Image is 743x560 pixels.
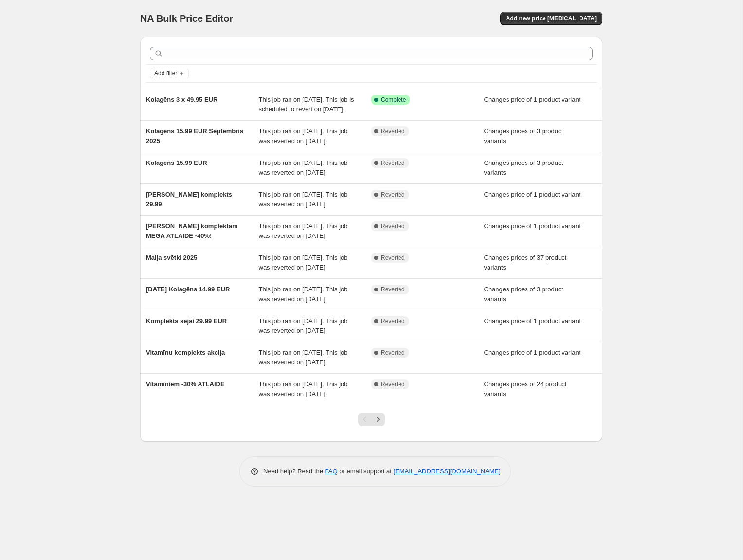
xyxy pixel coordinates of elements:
span: This job ran on [DATE]. This job was reverted on [DATE]. [259,286,348,303]
span: This job ran on [DATE]. This job was reverted on [DATE]. [259,349,348,366]
span: This job ran on [DATE]. This job was reverted on [DATE]. [259,127,348,145]
span: This job ran on [DATE]. This job was reverted on [DATE]. [259,317,348,334]
span: Changes price of 1 product variant [484,191,581,198]
a: [EMAIL_ADDRESS][DOMAIN_NAME] [394,468,501,475]
span: This job ran on [DATE]. This job was reverted on [DATE]. [259,222,348,239]
span: Changes price of 1 product variant [484,349,581,356]
span: Reverted [381,286,405,293]
span: Add new price [MEDICAL_DATA] [506,15,597,22]
span: Changes prices of 3 product variants [484,286,563,303]
span: Reverted [381,380,405,388]
button: Next [371,413,385,426]
span: NA Bulk Price Editor [140,13,233,24]
a: FAQ [325,468,338,475]
span: Changes price of 1 product variant [484,222,581,230]
span: or email support at [338,468,394,475]
nav: Pagination [358,413,385,426]
span: Vitamīniem -30% ATLAIDE [146,380,225,388]
span: Reverted [381,127,405,135]
span: Kolagēns 3 x 49.95 EUR [146,96,217,103]
span: Kolagēns 15.99 EUR [146,159,207,166]
span: This job ran on [DATE]. This job is scheduled to revert on [DATE]. [259,96,354,113]
span: Changes prices of 3 product variants [484,159,563,176]
span: Vitamīnu komplekts akcija [146,349,225,356]
span: Changes prices of 24 product variants [484,380,567,397]
span: Reverted [381,222,405,230]
span: Changes price of 1 product variant [484,96,581,103]
span: Reverted [381,159,405,167]
span: Changes price of 1 product variant [484,317,581,325]
span: This job ran on [DATE]. This job was reverted on [DATE]. [259,254,348,271]
span: Need help? Read the [263,468,325,475]
span: [DATE] Kolagēns 14.99 EUR [146,286,230,293]
span: Add filter [154,70,177,77]
span: Reverted [381,349,405,357]
span: This job ran on [DATE]. This job was reverted on [DATE]. [259,159,348,176]
span: Changes prices of 37 product variants [484,254,567,271]
span: [PERSON_NAME] komplekts 29.99 [146,191,232,208]
span: Complete [381,96,406,104]
span: Changes prices of 3 product variants [484,127,563,145]
span: This job ran on [DATE]. This job was reverted on [DATE]. [259,191,348,208]
span: Reverted [381,191,405,199]
button: Add filter [150,68,189,79]
span: Kolagēns 15.99 EUR Septembris 2025 [146,127,243,145]
span: This job ran on [DATE]. This job was reverted on [DATE]. [259,380,348,397]
span: Maija svētki 2025 [146,254,198,261]
span: Reverted [381,254,405,262]
span: Komplekts sejai 29.99 EUR [146,317,227,325]
span: Reverted [381,317,405,325]
button: Add new price [MEDICAL_DATA] [500,12,602,25]
span: [PERSON_NAME] komplektam MEGA ATLAIDE -40%! [146,222,238,239]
